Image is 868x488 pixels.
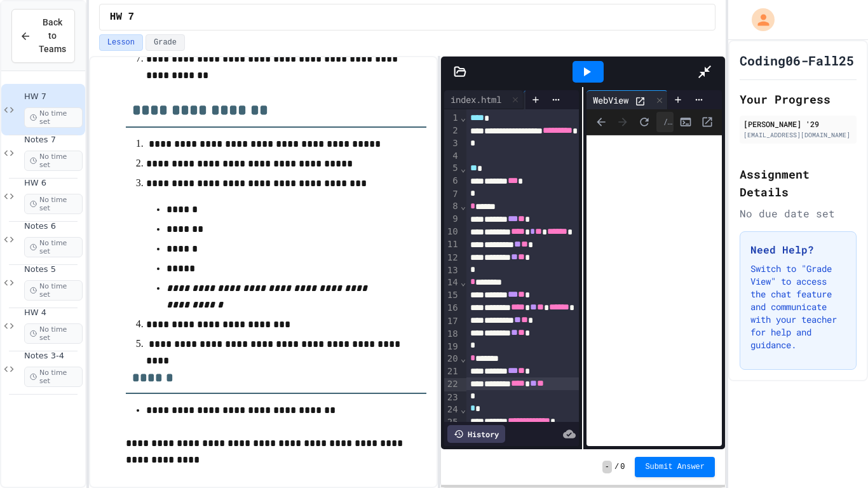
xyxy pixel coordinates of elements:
div: index.html [444,90,524,109]
span: No time set [24,367,83,387]
span: Notes 3-4 [24,351,83,362]
div: 11 [444,238,460,251]
div: 7 [444,188,460,201]
span: No time set [24,194,83,214]
span: Notes 2 [24,394,83,405]
button: Refresh [635,112,654,132]
div: 12 [444,252,460,264]
span: No time set [24,280,83,301]
div: 20 [444,353,460,365]
div: 8 [444,200,460,213]
span: No time set [24,323,83,344]
div: 14 [444,276,460,289]
div: 18 [444,328,460,341]
button: Submit Answer [635,457,715,477]
div: 17 [444,315,460,328]
div: 23 [444,391,460,404]
span: / [614,462,619,472]
div: 10 [444,226,460,238]
div: 19 [444,341,460,353]
div: [PERSON_NAME] '29 [743,118,853,130]
span: HW 7 [110,10,134,25]
div: 1 [444,112,460,125]
span: Back [592,112,611,132]
div: WebView [587,90,668,109]
div: 4 [444,150,460,163]
div: 24 [444,403,460,416]
div: 3 [444,137,460,150]
div: index.html [444,93,508,106]
span: Notes 5 [24,264,83,275]
span: Fold line [460,201,466,211]
span: No time set [24,107,83,128]
div: styles.css [524,90,603,109]
div: [EMAIL_ADDRESS][DOMAIN_NAME] [743,130,853,140]
div: My Account [738,5,778,34]
button: Back to Teams [11,9,75,63]
h2: Assignment Details [740,165,857,201]
button: Open in new tab [698,112,717,132]
span: Fold line [460,277,466,287]
span: Forward [613,112,632,132]
span: Fold line [460,112,466,123]
div: WebView [587,93,635,107]
div: 2 [444,125,460,137]
div: 22 [444,378,460,391]
span: Submit Answer [645,462,705,472]
p: Switch to "Grade View" to access the chat feature and communicate with your teacher for help and ... [750,262,846,351]
h1: Coding06-Fall25 [740,51,854,69]
span: Notes 6 [24,221,83,232]
span: Back to Teams [39,16,66,56]
span: - [602,461,612,473]
button: Lesson [99,34,143,51]
div: 16 [444,302,460,315]
div: History [447,425,505,443]
h2: Your Progress [740,90,857,108]
div: 25 [444,416,460,429]
div: 5 [444,162,460,175]
span: HW 6 [24,178,83,189]
div: 15 [444,289,460,302]
button: Grade [146,34,185,51]
span: Fold line [460,404,466,414]
span: Fold line [460,353,466,363]
div: styles.css [524,93,587,107]
div: 21 [444,365,460,378]
span: No time set [24,151,83,171]
span: Notes 7 [24,135,83,146]
iframe: Web Preview [587,135,722,447]
span: 0 [620,462,625,472]
span: Fold line [460,163,466,173]
div: No due date set [740,206,857,221]
span: HW 4 [24,308,83,318]
div: 13 [444,264,460,277]
span: No time set [24,237,83,257]
div: / [656,112,674,132]
button: Console [676,112,695,132]
span: HW 7 [24,91,83,102]
div: 9 [444,213,460,226]
h3: Need Help? [750,242,846,257]
div: 6 [444,175,460,187]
